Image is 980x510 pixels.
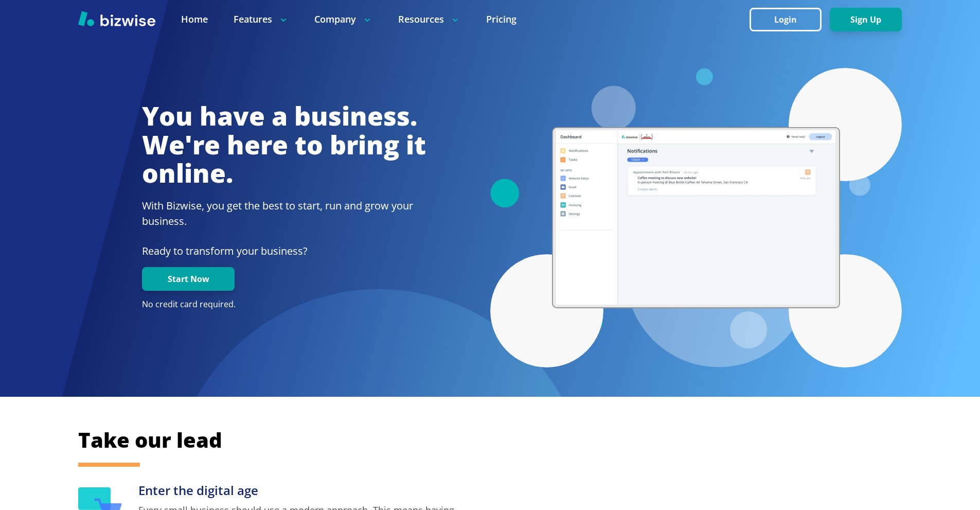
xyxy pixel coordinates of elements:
h2: Take our lead [78,426,850,454]
a: Start Now [142,274,235,284]
p: Resources [398,13,460,26]
p: Ready to transform your business? [142,243,426,259]
p: No credit card required. [142,299,426,310]
h3: Enter the digital age [138,482,464,499]
button: Start Now [142,267,235,291]
a: Home [181,13,208,26]
h1: You have a business. We're here to bring it online. [142,102,426,188]
button: Sign Up [830,8,902,31]
a: Pricing [486,13,516,26]
a: Login [750,15,830,25]
a: Sign Up [830,15,902,25]
p: Features [234,13,289,26]
button: Login [750,8,822,31]
p: Company [314,13,372,26]
img: Bizwise Logo [78,11,155,26]
h2: With Bizwise, you get the best to start, run and grow your business. [142,198,426,229]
